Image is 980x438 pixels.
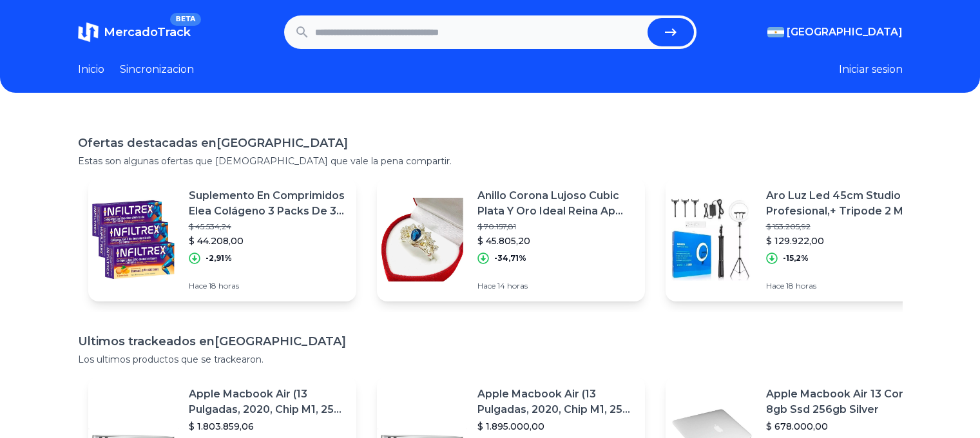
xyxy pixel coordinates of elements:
[189,420,346,433] p: $ 1.803.859,06
[88,178,356,301] a: Featured imageSuplemento En Comprimidos Elea Colágeno 3 Packs De 30 Un$ 45.534,24$ 44.208,00-2,91...
[477,386,635,417] p: Apple Macbook Air (13 Pulgadas, 2020, Chip M1, 256 Gb De Ssd, 8 Gb De Ram) - Plata
[78,332,903,350] h1: Ultimos trackeados en [GEOGRAPHIC_DATA]
[78,134,903,152] h1: Ofertas destacadas en [GEOGRAPHIC_DATA]
[839,62,903,77] button: Iniciar sesion
[78,22,191,43] a: MercadoTrackBETA
[766,386,923,417] p: Apple Macbook Air 13 Core I5 8gb Ssd 256gb Silver
[78,155,903,167] p: Estas son algunas ofertas que [DEMOGRAPHIC_DATA] que vale la pena compartir.
[477,234,635,247] p: $ 45.805,20
[666,195,756,285] img: Featured image
[189,234,346,247] p: $ 44.208,00
[189,188,346,219] p: Suplemento En Comprimidos Elea Colágeno 3 Packs De 30 Un
[666,178,934,301] a: Featured imageAro Luz Led 45cm Studio Profesional,+ Tripode 2 Mtrs Oferta!$ 153.205,92$ 129.922,0...
[206,253,232,263] p: -2,91%
[766,234,923,247] p: $ 129.922,00
[766,188,923,219] p: Aro Luz Led 45cm Studio Profesional,+ Tripode 2 Mtrs Oferta!
[377,195,467,285] img: Featured image
[189,222,346,232] p: $ 45.534,24
[88,195,178,285] img: Featured image
[78,62,104,77] a: Inicio
[477,281,635,291] p: Hace 14 horas
[494,253,526,263] p: -34,71%
[189,281,346,291] p: Hace 18 horas
[120,62,194,77] a: Sincronizacion
[767,24,903,40] button: [GEOGRAPHIC_DATA]
[377,178,645,301] a: Featured imageAnillo Corona Lujoso Cubic Plata Y Oro Ideal Reina Ap 081$ 70.157,81$ 45.805,20-34,...
[477,420,635,433] p: $ 1.895.000,00
[767,27,784,37] img: Argentina
[189,386,346,417] p: Apple Macbook Air (13 Pulgadas, 2020, Chip M1, 256 Gb De Ssd, 8 Gb De Ram) - Plata
[766,420,923,433] p: $ 678.000,00
[170,13,200,26] span: BETA
[783,253,809,263] p: -15,2%
[477,222,635,232] p: $ 70.157,81
[78,22,99,43] img: MercadoTrack
[787,24,903,40] span: [GEOGRAPHIC_DATA]
[766,281,923,291] p: Hace 18 horas
[766,222,923,232] p: $ 153.205,92
[104,25,191,39] span: MercadoTrack
[477,188,635,219] p: Anillo Corona Lujoso Cubic Plata Y Oro Ideal Reina Ap 081
[78,353,903,366] p: Los ultimos productos que se trackearon.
